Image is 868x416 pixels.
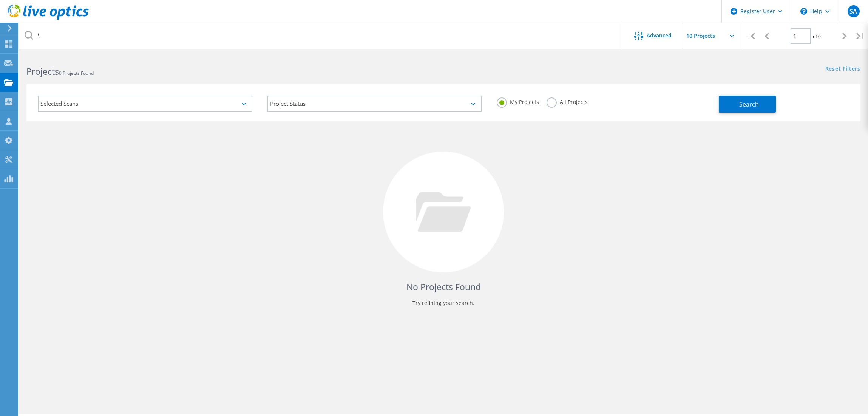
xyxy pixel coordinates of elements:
[647,33,672,38] span: Advanced
[19,23,623,49] input: Search projects by name, owner, ID, company, etc
[813,33,821,40] span: of 0
[853,23,868,49] div: |
[800,8,807,15] svg: \n
[8,16,89,21] a: Live Optics Dashboard
[743,23,759,49] div: |
[547,97,588,105] label: All Projects
[38,96,252,112] div: Selected Scans
[719,96,776,113] button: Search
[849,8,857,14] span: SA
[59,70,94,76] span: 0 Projects Found
[26,65,59,77] b: Projects
[497,97,539,105] label: My Projects
[267,96,482,112] div: Project Status
[34,297,853,309] p: Try refining your search.
[34,281,853,293] h4: No Projects Found
[825,66,860,73] a: Reset Filters
[739,100,759,108] span: Search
